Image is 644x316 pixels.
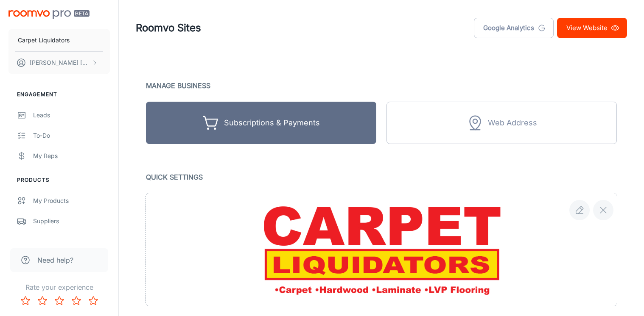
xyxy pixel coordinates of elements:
[33,131,110,140] div: To-do
[557,18,627,38] a: View Website
[33,216,110,226] div: Suppliers
[146,102,376,144] button: Subscriptions & Payments
[68,292,85,309] button: Rate 4 star
[474,18,554,38] a: Google Analytics tracking code can be added using the Custom Code feature on this page
[8,29,110,51] button: Carpet Liquidators
[37,255,73,265] span: Need help?
[8,10,90,19] img: Roomvo PRO Beta
[253,197,510,302] img: file preview
[34,292,51,309] button: Rate 2 star
[33,111,110,120] div: Leads
[488,116,537,130] div: Web Address
[146,171,617,183] p: Quick Settings
[224,116,320,130] div: Subscriptions & Payments
[33,196,110,205] div: My Products
[386,102,617,144] button: Web Address
[8,52,110,74] button: [PERSON_NAME] [PERSON_NAME]
[33,237,110,246] div: QR Codes
[30,58,90,67] p: [PERSON_NAME] [PERSON_NAME]
[17,292,34,309] button: Rate 1 star
[51,292,68,309] button: Rate 3 star
[386,102,617,144] div: Unlock with subscription
[136,20,201,36] h1: Roomvo Sites
[18,36,70,45] p: Carpet Liquidators
[7,282,112,292] p: Rate your experience
[33,151,110,161] div: My Reps
[85,292,102,309] button: Rate 5 star
[146,80,617,91] p: Manage Business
